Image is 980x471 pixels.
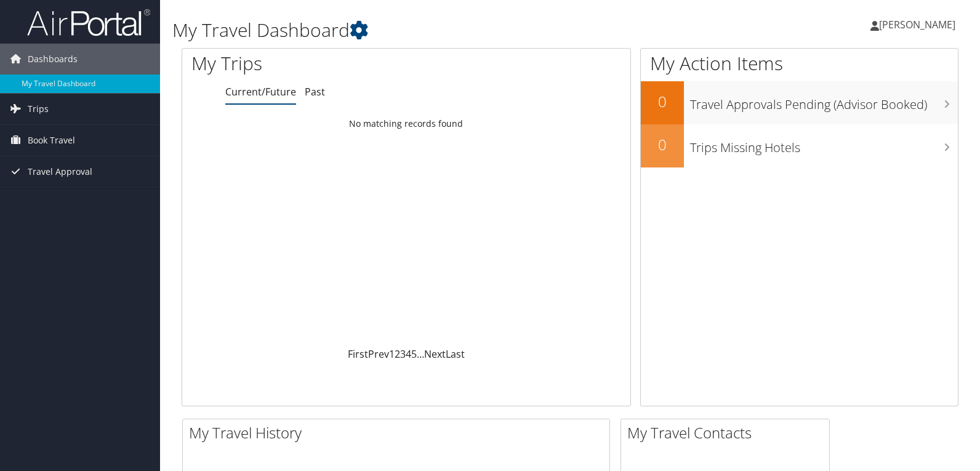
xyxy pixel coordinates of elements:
[28,44,78,74] span: Dashboards
[28,94,49,124] span: Trips
[225,85,296,99] a: Current/Future
[182,113,630,135] td: No matching records found
[690,90,958,113] h3: Travel Approvals Pending (Advisor Booked)
[400,347,406,361] a: 3
[172,17,702,43] h1: My Travel Dashboard
[27,8,150,37] img: airportal-logo.png
[189,422,609,443] h2: My Travel History
[368,347,389,361] a: Prev
[641,50,958,76] h1: My Action Items
[641,81,958,124] a: 0Travel Approvals Pending (Advisor Booked)
[641,134,684,155] h2: 0
[627,422,829,443] h2: My Travel Contacts
[690,133,958,156] h3: Trips Missing Hotels
[411,347,417,361] a: 5
[446,347,465,361] a: Last
[191,50,435,76] h1: My Trips
[389,347,395,361] a: 1
[417,347,424,361] span: …
[641,124,958,167] a: 0Trips Missing Hotels
[395,347,400,361] a: 2
[641,91,684,112] h2: 0
[406,347,411,361] a: 4
[28,125,75,156] span: Book Travel
[348,347,368,361] a: First
[870,6,968,43] a: [PERSON_NAME]
[424,347,446,361] a: Next
[28,156,92,187] span: Travel Approval
[305,85,325,99] a: Past
[879,18,955,31] span: [PERSON_NAME]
